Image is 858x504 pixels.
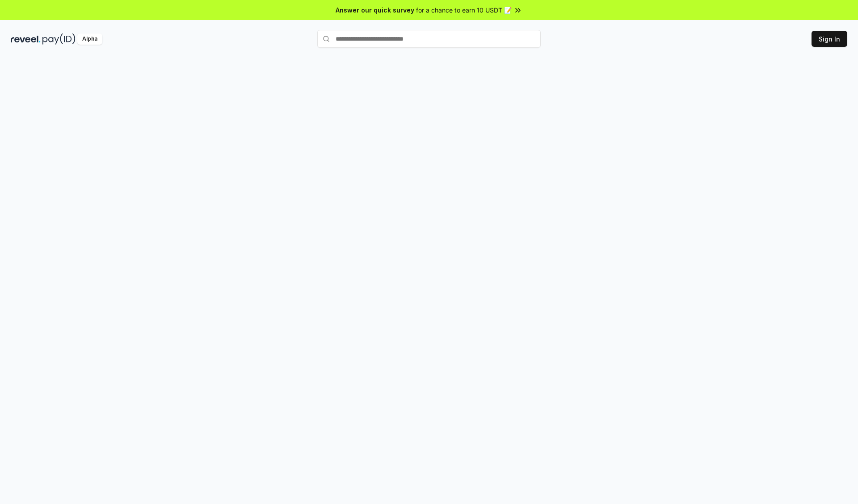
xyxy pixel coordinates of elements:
button: Sign In [812,31,847,47]
div: Alpha [77,33,102,45]
span: for a chance to earn 10 USDT 📝 [416,5,512,15]
img: pay_id [42,33,76,45]
img: reveel_dark [11,33,41,45]
span: Answer our quick survey [336,5,414,15]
